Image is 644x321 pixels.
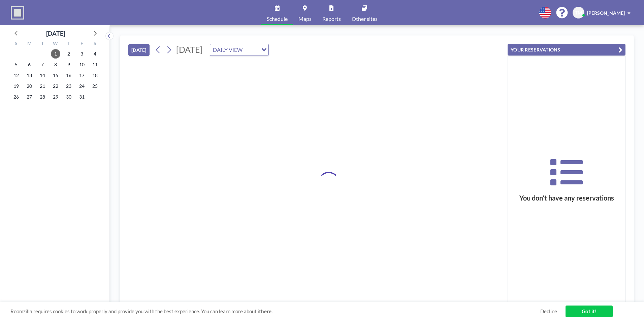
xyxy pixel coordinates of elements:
span: Monday, October 13, 2025 [25,71,34,80]
div: M [23,40,36,48]
span: TM [575,10,582,16]
span: Saturday, October 18, 2025 [90,71,100,80]
span: [PERSON_NAME] [587,10,625,16]
span: Schedule [267,16,288,22]
span: Friday, October 24, 2025 [77,81,87,91]
span: Maps [298,16,312,22]
img: organization-logo [11,6,24,20]
span: Reports [322,16,341,22]
span: Roomzilla requires cookies to work properly and provide you with the best experience. You can lea... [10,308,540,315]
span: Thursday, October 16, 2025 [64,71,73,80]
button: YOUR RESERVATIONS [508,44,625,56]
span: DAILY VIEW [212,45,244,54]
span: Other sites [352,16,378,22]
div: [DATE] [46,29,65,38]
span: Saturday, October 11, 2025 [90,60,100,69]
span: Thursday, October 30, 2025 [64,92,73,102]
div: Search for option [210,44,268,56]
span: Sunday, October 12, 2025 [11,71,21,80]
span: [DATE] [176,44,203,55]
span: Saturday, October 25, 2025 [90,81,100,91]
span: Thursday, October 23, 2025 [64,81,73,91]
span: Tuesday, October 21, 2025 [38,81,47,91]
span: Friday, October 17, 2025 [77,71,87,80]
span: Saturday, October 4, 2025 [90,49,100,59]
span: Friday, October 10, 2025 [77,60,87,69]
div: T [36,40,49,48]
span: Wednesday, October 22, 2025 [51,81,60,91]
span: Thursday, October 9, 2025 [64,60,73,69]
span: Friday, October 3, 2025 [77,49,87,59]
span: Wednesday, October 29, 2025 [51,92,60,102]
span: Tuesday, October 7, 2025 [38,60,47,69]
span: Friday, October 31, 2025 [77,92,87,102]
span: Wednesday, October 15, 2025 [51,71,60,80]
button: [DATE] [128,44,150,56]
div: S [88,40,101,48]
span: Sunday, October 19, 2025 [11,81,21,91]
div: F [75,40,88,48]
span: Wednesday, October 8, 2025 [51,60,60,69]
span: Monday, October 6, 2025 [25,60,34,69]
h3: You don’t have any reservations [508,194,625,202]
div: S [10,40,23,48]
span: Tuesday, October 28, 2025 [38,92,47,102]
span: Sunday, October 5, 2025 [11,60,21,69]
span: Monday, October 27, 2025 [25,92,34,102]
a: Decline [540,308,557,315]
a: Got it! [566,306,613,317]
span: Sunday, October 26, 2025 [11,92,21,102]
input: Search for option [245,45,257,54]
a: here. [261,308,272,314]
div: W [49,40,62,48]
div: T [62,40,75,48]
span: Monday, October 20, 2025 [25,81,34,91]
span: Tuesday, October 14, 2025 [38,71,47,80]
span: Thursday, October 2, 2025 [64,49,73,59]
span: Wednesday, October 1, 2025 [51,49,60,59]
